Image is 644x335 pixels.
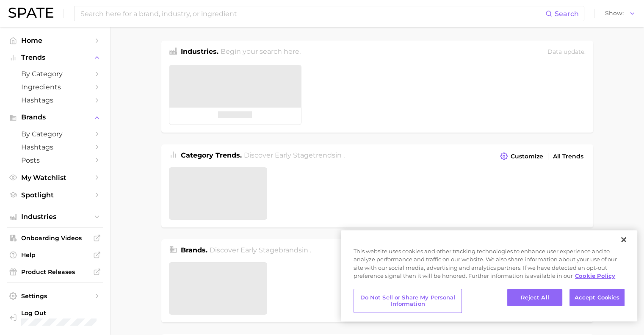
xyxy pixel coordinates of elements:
span: All Trends [553,153,583,160]
span: Brands . [181,246,207,254]
span: Log Out [21,309,97,317]
a: Log out. Currently logged in with e-mail kaitlyn.olert@loreal.com. [7,307,103,328]
input: Search here for a brand, industry, or ingredient [80,6,545,21]
button: Customize [498,150,545,162]
span: Discover Early Stage brands in . [210,246,311,254]
span: Industries [21,213,89,221]
span: Hashtags [21,96,89,104]
span: Brands [21,114,89,121]
div: This website uses cookies and other tracking technologies to enhance user experience and to analy... [341,247,637,285]
a: Ingredients [7,80,103,94]
span: Search [555,10,579,18]
span: Trends [21,54,89,61]
span: Discover Early Stage trends in . [244,151,345,159]
button: Do Not Sell or Share My Personal Information, Opens the preference center dialog [354,289,462,313]
a: Settings [7,290,103,302]
a: Spotlight [7,188,103,202]
span: Hashtags [21,143,89,151]
h2: Begin your search here. [221,47,301,58]
span: Help [21,251,89,259]
span: Ingredients [21,83,89,91]
span: by Category [21,130,89,138]
button: Accept Cookies [569,289,625,307]
a: by Category [7,67,103,80]
button: Brands [7,111,103,124]
button: Industries [7,210,103,223]
a: Product Releases [7,266,103,278]
span: Show [605,11,624,16]
button: Reject All [507,289,562,307]
a: More information about your privacy, opens in a new tab [575,272,615,279]
button: Trends [7,51,103,64]
span: Settings [21,292,89,300]
a: All Trends [551,151,586,162]
button: Close [614,230,633,249]
span: Posts [21,156,89,164]
a: Hashtags [7,141,103,154]
img: SPATE [8,8,53,18]
span: Home [21,36,89,44]
span: Customize [511,153,543,160]
span: Spotlight [21,191,89,199]
div: Privacy [341,230,637,321]
a: Help [7,249,103,261]
span: My Watchlist [21,174,89,182]
a: My Watchlist [7,171,103,184]
span: Onboarding Videos [21,234,89,242]
div: Data update: [547,47,586,58]
a: Hashtags [7,94,103,107]
a: Onboarding Videos [7,232,103,244]
h1: Industries. [181,47,218,58]
div: Cookie banner [341,230,637,321]
span: Product Releases [21,268,89,276]
span: by Category [21,70,89,78]
a: by Category [7,127,103,141]
a: Posts [7,154,103,167]
a: Home [7,34,103,47]
button: Show [603,8,638,19]
span: Category Trends . [181,151,242,159]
